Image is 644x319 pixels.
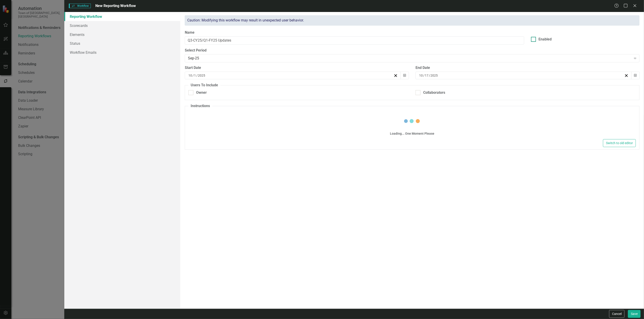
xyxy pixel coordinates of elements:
[185,30,524,35] label: Name
[423,90,445,95] div: Collaborators
[185,48,639,53] label: Select Period
[390,131,434,136] div: Loading... One Moment Please
[185,15,639,26] div: Caution: Modifying this workflow may result in unexpected user behavior.
[64,39,180,48] a: Status
[192,73,194,77] span: /
[188,83,220,88] legend: Users To Include
[609,310,625,318] button: Cancel
[69,4,91,8] span: Workflow
[196,90,207,95] div: Owner
[188,56,631,61] div: Sep-25
[603,139,636,147] button: Switch to old editor
[64,30,180,39] a: Elements
[64,12,180,21] a: Reporting Workflow
[196,73,198,77] span: /
[185,65,409,70] div: Start Date
[185,36,524,45] input: Name
[64,21,180,30] a: Scorecards
[628,310,641,318] button: Save
[429,73,430,77] span: /
[64,48,180,57] a: Workflow Emails
[95,4,136,8] span: New Reporting Workflow
[188,103,212,109] legend: Instructions
[416,65,639,70] div: End Date
[423,73,425,77] span: /
[539,37,552,42] div: Enabled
